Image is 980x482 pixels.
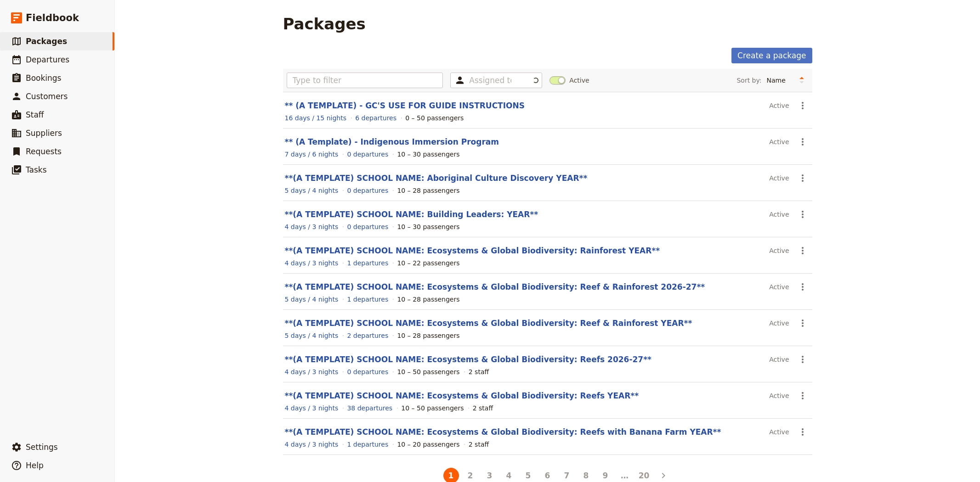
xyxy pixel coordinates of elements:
div: Active [769,134,789,150]
a: View the departures for this package [347,331,388,340]
span: Fieldbook [26,11,79,25]
a: View the itinerary for this package [285,295,339,304]
button: Actions [795,170,810,186]
div: 10 – 30 passengers [397,150,459,159]
button: Actions [795,352,810,367]
a: View the departures for this package [347,440,388,449]
div: Active [769,388,789,404]
button: Actions [795,279,810,295]
div: Active [769,315,789,331]
a: **(A TEMPLATE) SCHOOL NAME: Ecosystems & Global Biodiversity: Reef & Rainforest 2026-27** [285,282,705,291]
span: Customers [26,92,68,101]
div: 10 – 22 passengers [397,258,459,268]
button: Actions [795,207,810,222]
a: View the departures for this package [347,222,388,231]
a: View the departures for this package [355,113,397,123]
span: Active [569,76,589,85]
span: Tasks [26,165,47,174]
a: **(A TEMPLATE) SCHOOL NAME: Aboriginal Culture Discovery YEAR** [285,174,588,183]
a: View the itinerary for this package [285,113,347,123]
div: Active [769,170,789,186]
a: View the itinerary for this package [285,331,339,340]
a: View the itinerary for this package [285,258,339,268]
a: **(A TEMPLATE) SCHOOL NAME: Ecosystems & Global Biodiversity: Reef & Rainforest YEAR** [285,319,692,328]
a: **(A TEMPLATE) SCHOOL NAME: Ecosystems & Global Biodiversity: Reefs YEAR** [285,391,639,400]
a: Create a package [731,48,812,63]
input: Assigned to [469,75,511,86]
div: 2 staff [473,404,493,413]
div: Active [769,207,789,222]
a: View the itinerary for this package [285,186,339,195]
button: Change sort direction [795,73,809,87]
span: 4 days / 3 nights [285,223,339,230]
a: View the departures for this package [347,186,388,195]
div: 10 – 28 passengers [397,331,459,340]
span: 16 days / 15 nights [285,114,347,122]
div: Active [769,243,789,258]
a: **(A TEMPLATE) SCHOOL NAME: Ecosystems & Global Biodiversity: Reefs with Banana Farm YEAR** [285,427,721,437]
a: **(A TEMPLATE) SCHOOL NAME: Ecosystems & Global Biodiversity: Reefs 2026-27** [285,355,651,364]
span: Suppliers [26,129,62,138]
span: Packages [26,37,67,46]
div: 10 – 50 passengers [401,404,464,413]
button: Actions [795,243,810,258]
span: 4 days / 3 nights [285,404,339,412]
span: 5 days / 4 nights [285,332,339,339]
button: Actions [795,315,810,331]
a: **(A TEMPLATE) SCHOOL NAME: Ecosystems & Global Biodiversity: Rainforest YEAR** [285,246,660,255]
div: Active [769,424,789,440]
a: ** (A TEMPLATE) - GC'S USE FOR GUIDE INSTRUCTIONS [285,101,525,110]
a: View the departures for this package [347,295,388,304]
a: View the departures for this package [347,150,388,159]
span: Requests [26,147,62,156]
span: Sort by: [736,76,761,85]
button: Actions [795,388,810,404]
span: Bookings [26,73,61,83]
div: 0 – 50 passengers [405,113,464,123]
a: View the departures for this package [347,404,392,413]
span: 4 days / 3 nights [285,441,339,448]
span: 5 days / 4 nights [285,187,339,194]
a: View the itinerary for this package [285,404,339,413]
a: View the itinerary for this package [285,222,339,231]
div: 10 – 20 passengers [397,440,459,449]
a: View the itinerary for this package [285,367,339,376]
h1: Packages [283,15,366,33]
div: Active [769,98,789,113]
a: View the itinerary for this package [285,150,339,159]
a: View the departures for this package [347,258,388,268]
a: **(A TEMPLATE) SCHOOL NAME: Building Leaders: YEAR** [285,210,538,219]
div: 10 – 50 passengers [397,367,459,376]
div: 10 – 28 passengers [397,295,459,304]
div: 2 staff [469,367,489,376]
span: Settings [26,443,58,452]
span: Staff [26,110,44,119]
button: Actions [795,424,810,440]
span: 5 days / 4 nights [285,296,339,303]
input: Type to filter [287,73,443,88]
select: Sort by: [763,73,795,87]
span: Departures [26,55,69,64]
div: Active [769,352,789,367]
a: View the departures for this package [347,367,388,376]
span: Help [26,461,44,470]
a: ** (A Template) - Indigenous Immersion Program [285,137,499,146]
div: Active [769,279,789,295]
button: Actions [795,134,810,150]
div: 2 staff [469,440,489,449]
div: 10 – 28 passengers [397,186,459,195]
div: 10 – 30 passengers [397,222,459,231]
span: 4 days / 3 nights [285,368,339,376]
span: 7 days / 6 nights [285,151,339,158]
span: 4 days / 3 nights [285,259,339,267]
a: View the itinerary for this package [285,440,339,449]
button: Actions [795,98,810,113]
